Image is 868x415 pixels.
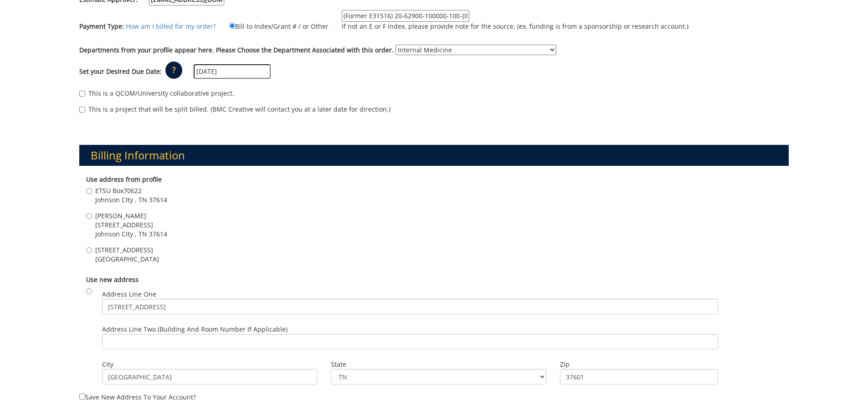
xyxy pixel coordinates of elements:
[194,64,271,79] input: MM/DD/YYYY
[95,230,167,239] span: Johnson CIty , TN 37614
[95,220,167,230] span: [STREET_ADDRESS]
[102,325,718,349] label: Address Line Two (Building and Room Number if applicable)
[102,360,318,369] label: City
[126,22,216,31] a: How am I billed for my order?
[95,211,167,220] span: [PERSON_NAME]
[79,22,124,31] label: Payment Type:
[79,67,162,76] label: Set your Desired Due Date:
[79,105,390,114] label: This is a project that will be split billed. (BMC Creative will contact you at a later date for d...
[342,22,688,31] p: If not an E or F index, please provide note for the source. (ex. funding is from a sponsorship or...
[95,246,159,255] span: [STREET_ADDRESS]
[79,89,234,98] label: This is a QCOM/University collaborative project.
[95,255,159,264] span: [GEOGRAPHIC_DATA]
[102,299,718,314] input: Address Line One
[79,107,85,113] input: This is a project that will be split billed. (BMC Creative will contact you at a later date for d...
[79,91,85,97] input: This is a QCOM/University collaborative project.
[79,145,789,166] h3: Billing Information
[331,360,546,369] label: State
[95,195,167,205] span: Johnson CIty , TN 37614
[86,275,139,284] b: Use new address
[218,21,329,31] label: Bill to Index/Grant # / or Other
[86,213,92,219] input: [PERSON_NAME] [STREET_ADDRESS] Johnson CIty , TN 37614
[79,46,394,55] label: Departments from your profile appear here. Please Choose the Department Associated with this order.
[102,334,718,349] input: Address Line Two (Building and Room Number if applicable)
[95,186,167,195] span: ETSU Box70622
[79,394,85,400] input: Save new address to your account?
[342,10,469,22] input: If not an E or F index, please provide note for the source. (ex. funding is from a sponsorship or...
[86,188,92,194] input: ETSU Box70622 Johnson CIty , TN 37614
[560,369,718,384] input: Zip
[102,290,718,314] label: Address Line One
[229,23,235,29] input: Bill to Index/Grant # / or Other
[560,360,718,369] label: Zip
[86,175,162,184] b: Use address from profile
[102,369,318,384] input: City
[165,61,182,79] p: ?
[86,247,92,253] input: [STREET_ADDRESS] [GEOGRAPHIC_DATA]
